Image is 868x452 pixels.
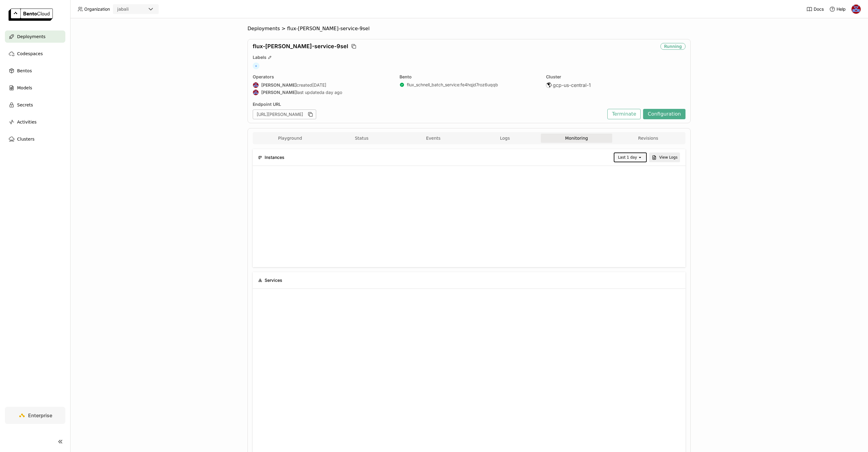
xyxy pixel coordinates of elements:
div: Operators [253,74,392,80]
img: Jhonatan Oliveira [852,5,861,14]
button: View Logs [649,152,680,162]
div: created [253,82,392,88]
a: Deployments [5,30,65,43]
span: Logs [500,135,510,141]
span: Instances [265,154,284,161]
a: Bentos [5,65,65,77]
span: Bentos [17,67,32,74]
svg: open [638,155,642,160]
a: Enterprise [5,407,65,424]
input: Selected jabali. [129,6,130,13]
span: > [280,26,287,32]
a: flux_schnell_batch_service:fe4hqjd7roz6uqqb [407,82,498,88]
div: Last 1 day [618,154,637,160]
span: Services [265,277,282,284]
span: Models [17,84,32,91]
strong: [PERSON_NAME] [261,82,297,88]
span: Secrets [17,101,33,109]
img: Jhonatan Oliveira [253,90,259,95]
a: Docs [806,6,824,12]
div: Running [660,43,685,50]
iframe: Request Per Second [258,294,681,385]
span: Clusters [17,135,34,143]
span: Help [837,6,846,12]
button: Playground [254,134,326,143]
div: jabali [117,6,129,12]
span: Activities [17,118,37,126]
div: Endpoint URL [253,102,604,107]
div: Labels [253,55,685,60]
span: + [253,63,259,69]
button: Status [326,134,398,143]
div: Help [829,6,846,12]
a: Clusters [5,133,65,145]
div: last updated [253,89,392,95]
span: Deployments [248,26,280,32]
span: flux-[PERSON_NAME]-service-9sel [287,26,370,32]
nav: Breadcrumbs navigation [248,26,691,32]
button: Events [397,134,469,143]
span: gcp-us-central-1 [553,82,591,88]
span: Deployments [17,33,45,40]
a: Models [5,82,65,94]
img: logo [9,9,53,21]
a: Secrets [5,99,65,111]
div: [URL][PERSON_NAME] [253,109,316,119]
a: Codespaces [5,48,65,60]
button: Configuration [643,109,685,119]
div: Bento [400,74,539,80]
button: Revisions [612,134,684,143]
div: Cluster [546,74,685,80]
strong: [PERSON_NAME] [261,90,297,95]
button: Terminate [607,109,641,119]
span: Enterprise [28,412,52,418]
span: flux-[PERSON_NAME]-service-9sel [253,43,348,50]
img: Jhonatan Oliveira [253,82,259,88]
span: Codespaces [17,50,43,57]
span: Docs [814,6,824,12]
a: Activities [5,116,65,128]
button: Monitoring [541,134,613,143]
span: [DATE] [312,82,326,88]
iframe: Number of Replicas [258,171,681,262]
span: a day ago [322,90,342,95]
span: Organization [84,6,110,12]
